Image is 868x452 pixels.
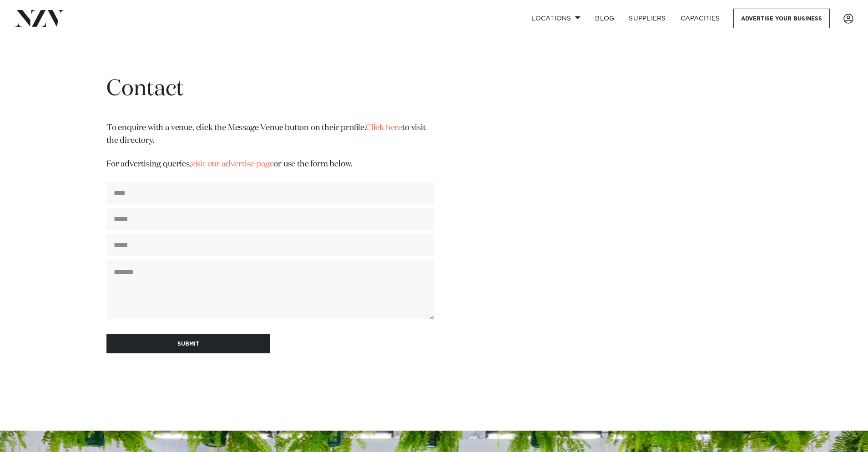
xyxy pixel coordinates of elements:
a: Click here [366,124,402,132]
p: For advertising queries, or use the form below. [106,158,434,171]
button: SUBMIT [106,334,270,353]
a: visit our advertise page [191,160,274,168]
h1: Contact [106,75,434,104]
img: nzv-logo.png [15,10,64,26]
p: To enquire with a venue, click the Message Venue button on their profile. to visit the directory. [106,122,434,147]
a: Locations [524,9,588,28]
a: Advertise your business [733,9,830,28]
a: Capacities [673,9,727,28]
a: SUPPLIERS [621,9,673,28]
a: BLOG [588,9,621,28]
